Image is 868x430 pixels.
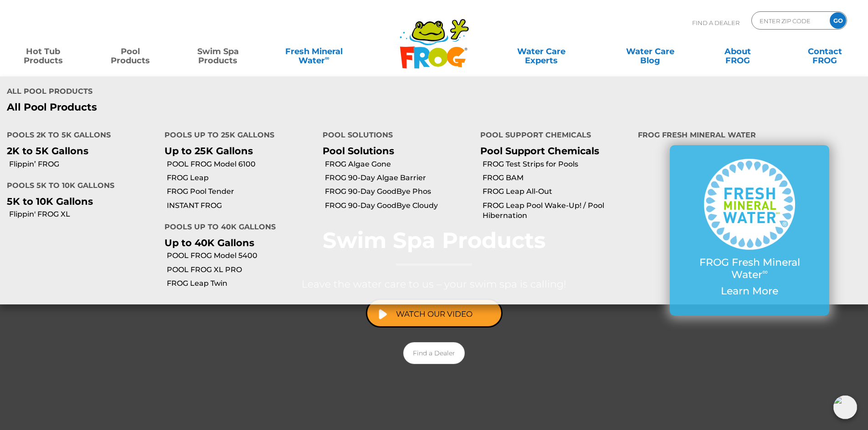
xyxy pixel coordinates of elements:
h4: Pools 2K to 5K Gallons [7,127,151,145]
a: Swim SpaProducts [184,42,252,61]
a: FROG Leap Twin [167,278,315,288]
a: FROG Fresh Mineral Water∞ Learn More [688,159,811,302]
a: Pool Solutions [323,145,394,157]
a: POOL FROG Model 5400 [167,251,315,261]
h4: Pool Solutions [323,127,467,145]
p: Up to 40K Gallons [164,237,308,248]
a: Flippin’ FROG [9,159,158,169]
sup: ∞ [762,267,768,276]
a: FROG 90-Day Algae Barrier [325,173,473,183]
a: POOL FROG XL PRO [167,265,315,275]
sup: ∞ [325,54,329,61]
a: FROG Test Strips for Pools [483,159,631,169]
p: 2K to 5K Gallons [7,145,151,157]
a: PoolProducts [97,42,164,61]
h4: FROG Fresh Mineral Water [638,127,861,145]
a: Water CareExperts [486,42,596,61]
p: 5K to 10K Gallons [7,196,151,207]
a: FROG Algae Gone [325,159,473,169]
a: FROG Leap All-Out [483,187,631,197]
p: FROG Fresh Mineral Water [688,257,811,281]
a: FROG Leap Pool Wake-Up! / Pool Hibernation [483,201,631,221]
a: AboutFROG [704,42,771,61]
a: FROG 90-Day GoodBye Phos [325,187,473,197]
h4: Pools 5K to 10K Gallons [7,177,151,196]
h4: Pools up to 40K Gallons [164,219,308,237]
h4: Pools up to 25K Gallons [164,127,308,145]
a: FROG BAM [483,173,631,183]
a: Hot TubProducts [9,42,77,61]
a: ContactFROG [791,42,859,61]
a: Find a Dealer [403,342,465,364]
a: All Pool Products [7,101,427,113]
p: Learn More [688,285,811,297]
p: Pool Support Chemicals [480,145,624,157]
h4: Pool Support Chemicals [480,127,624,145]
a: FROG 90-Day GoodBye Cloudy [325,201,473,211]
a: POOL FROG Model 6100 [167,159,315,169]
a: Water CareBlog [616,42,684,61]
p: Find A Dealer [692,11,740,34]
a: INSTANT FROG [167,201,315,211]
a: Flippin' FROG XL [9,209,158,219]
img: openIcon [833,395,857,419]
a: Watch Our Video [366,298,503,328]
a: FROG Pool Tender [167,187,315,197]
h4: All Pool Products [7,83,427,101]
input: GO [830,12,846,29]
input: Zip Code Form [759,14,820,27]
a: FROG Leap [167,173,315,183]
a: Fresh MineralWater∞ [271,42,356,61]
p: Up to 25K Gallons [164,145,308,157]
